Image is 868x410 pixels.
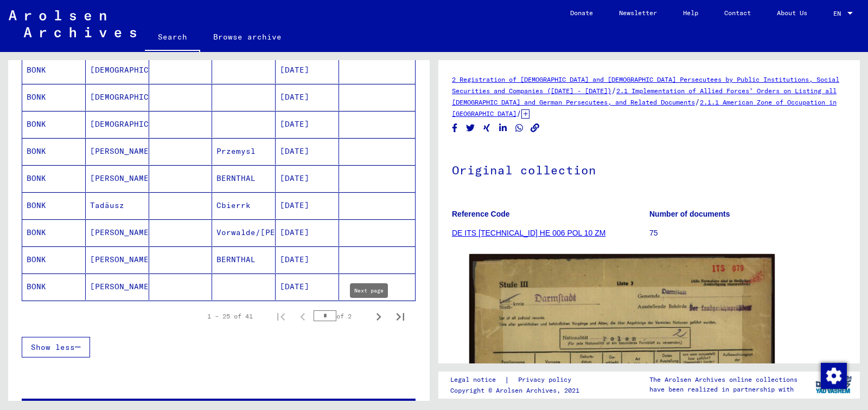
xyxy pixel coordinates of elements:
[465,121,476,135] button: Share on Twitter
[516,108,521,118] span: /
[86,192,149,219] mat-cell: Tadäusz
[212,219,276,246] mat-cell: Vorwalde/[PERSON_NAME]
[820,362,846,388] div: Change consent
[9,10,136,37] img: Arolsen_neg.svg
[276,57,339,83] mat-cell: [DATE]
[390,305,411,327] button: Last page
[276,138,339,165] mat-cell: [DATE]
[276,274,339,300] mat-cell: [DATE]
[452,145,846,193] h1: Original collection
[86,246,149,273] mat-cell: [PERSON_NAME]
[86,84,149,110] mat-cell: [DEMOGRAPHIC_DATA]
[450,374,505,386] a: Legal notice
[821,363,847,389] img: Change consent
[200,24,295,50] a: Browse archive
[31,342,75,352] span: Show less
[22,337,90,357] button: Show less
[449,121,461,135] button: Share on Facebook
[529,121,541,135] button: Copy link
[481,121,493,135] button: Share on Xing
[276,192,339,219] mat-cell: [DATE]
[452,87,837,106] a: 2.1 Implementation of Allied Forces’ Orders on Listing all [DEMOGRAPHIC_DATA] and German Persecut...
[86,219,149,246] mat-cell: [PERSON_NAME]
[86,274,149,300] mat-cell: [PERSON_NAME]
[22,219,86,246] mat-cell: BONK
[86,138,149,165] mat-cell: [PERSON_NAME]
[270,305,292,327] button: First page
[813,371,854,398] img: yv_logo.png
[649,227,846,239] p: 75
[212,138,276,165] mat-cell: Przemysl
[276,111,339,138] mat-cell: [DATE]
[86,111,149,138] mat-cell: [DEMOGRAPHIC_DATA]
[450,386,584,395] p: Copyright © Arolsen Archives, 2021
[314,311,368,321] div: of 2
[368,305,390,327] button: Next page
[207,311,253,321] div: 1 – 25 of 41
[452,210,510,218] b: Reference Code
[695,97,700,107] span: /
[276,246,339,273] mat-cell: [DATE]
[22,246,86,273] mat-cell: BONK
[649,210,730,218] b: Number of documents
[452,229,605,237] a: DE ITS [TECHNICAL_ID] HE 006 POL 10 ZM
[22,57,86,83] mat-cell: BONK
[649,385,797,394] p: have been realized in partnership with
[276,84,339,110] mat-cell: [DATE]
[276,219,339,246] mat-cell: [DATE]
[292,305,314,327] button: Previous page
[212,246,276,273] mat-cell: BERNTHAL
[212,165,276,192] mat-cell: BERNTHAL
[22,138,86,165] mat-cell: BONK
[611,86,616,95] span: /
[86,165,149,192] mat-cell: [PERSON_NAME]
[22,84,86,110] mat-cell: BONK
[86,57,149,83] mat-cell: [DEMOGRAPHIC_DATA]
[514,121,525,135] button: Share on WhatsApp
[276,165,339,192] mat-cell: [DATE]
[22,274,86,300] mat-cell: BONK
[509,374,584,386] a: Privacy policy
[22,111,86,138] mat-cell: BONK
[452,75,839,95] a: 2 Registration of [DEMOGRAPHIC_DATA] and [DEMOGRAPHIC_DATA] Persecutees by Public Institutions, S...
[649,375,797,385] p: The Arolsen Archives online collections
[145,24,200,52] a: Search
[22,165,86,192] mat-cell: BONK
[450,374,584,386] div: |
[22,192,86,219] mat-cell: BONK
[497,121,509,135] button: Share on LinkedIn
[833,10,845,17] span: EN
[212,192,276,219] mat-cell: Cbierrk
